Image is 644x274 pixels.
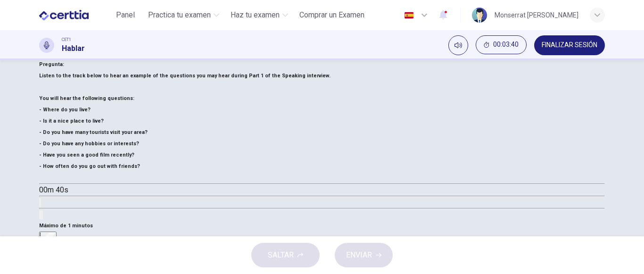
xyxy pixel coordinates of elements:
img: Profile picture [472,8,487,23]
button: 00:03:40 [476,35,527,54]
button: Practica tu examen [144,7,223,24]
span: FINALIZAR SESIÓN [542,42,597,49]
span: Practica tu examen [148,9,211,21]
span: Haz tu examen [231,9,280,21]
div: Monserrat [PERSON_NAME] [495,9,578,21]
h6: Pregunta : [39,59,605,70]
div: Silenciar [448,35,468,55]
button: Haz tu examen [227,7,292,24]
a: CERTTIA logo [39,6,110,25]
h1: Hablar [62,43,85,54]
span: 00:03:40 [493,41,519,49]
div: Ocultar [476,35,527,55]
button: Comprar un Examen [296,7,368,24]
img: es [403,12,415,19]
button: Haz clic para ver la transcripción del audio [39,198,41,207]
img: CERTTIA logo [39,6,89,25]
span: Panel [116,9,135,21]
span: 00m 40s [39,185,68,194]
button: FINALIZAR SESIÓN [534,35,605,55]
h6: Listen to the track below to hear an example of the questions you may hear during Part 1 of the S... [39,70,605,172]
h6: Máximo de 1 minutos [39,220,605,232]
button: Panel [110,7,140,24]
span: Comprar un Examen [299,9,364,21]
span: CET1 [62,36,71,43]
